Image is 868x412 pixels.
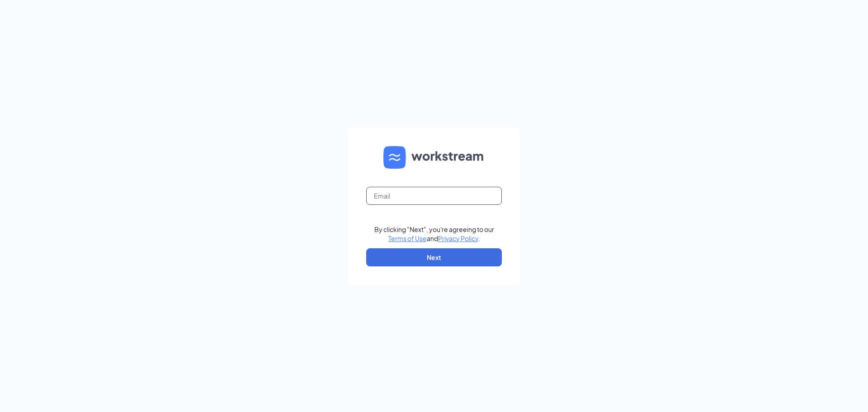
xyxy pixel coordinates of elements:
[374,225,494,243] div: By clicking "Next", you're agreeing to our and .
[366,187,502,205] input: Email
[438,234,478,242] a: Privacy Policy
[366,248,502,266] button: Next
[383,146,485,169] img: WS logo and Workstream text
[388,234,427,242] a: Terms of Use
